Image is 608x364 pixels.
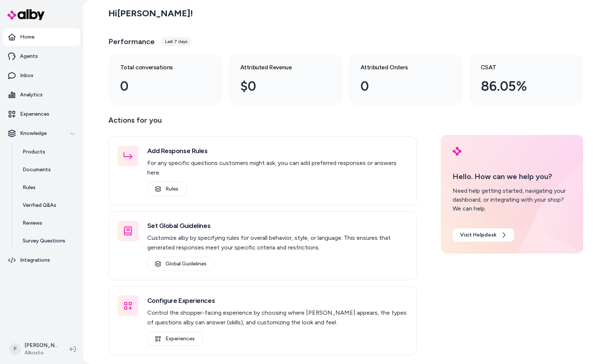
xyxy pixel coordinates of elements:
p: Reviews [23,219,42,227]
a: Visit Helpdesk [453,228,514,242]
div: 86.05% [481,76,559,96]
h3: Set Global Guidelines [147,221,408,231]
p: Integrations [20,257,50,264]
p: Rules [23,184,36,191]
img: alby Logo [7,9,45,20]
h3: Attributed Orders [361,63,439,72]
a: CSAT 86.05% [469,54,583,105]
h3: Attributed Revenue [240,63,319,72]
a: Global Guidelines [147,257,214,271]
a: Inbox [3,67,80,85]
div: $0 [240,76,319,96]
p: Inbox [20,72,33,79]
p: Hello. How can we help you? [453,171,571,182]
p: Control the shopper-facing experience by choosing where [PERSON_NAME] appears, the types of quest... [147,308,408,327]
a: Home [3,28,80,46]
p: Products [23,148,45,156]
p: Agents [20,53,38,60]
div: Last 7 days [161,37,192,46]
a: Rules [15,179,80,196]
a: Products [15,143,80,161]
h3: Total conversations [120,63,199,72]
a: Reviews [15,214,80,232]
p: [PERSON_NAME] [24,342,58,349]
a: Attributed Revenue $0 [229,54,343,105]
p: Knowledge [20,130,47,137]
span: P [9,343,21,355]
a: Total conversations 0 [108,54,223,105]
img: alby Logo [453,147,461,156]
a: Agents [3,47,80,65]
div: 0 [120,76,199,96]
p: Verified Q&As [23,202,56,209]
a: Analytics [3,86,80,104]
span: Alkosto [24,349,58,357]
h2: Hi [PERSON_NAME] ! [108,8,193,19]
p: Customize alby by specifying rules for overall behavior, style, or language. This ensures that ge... [147,233,408,252]
a: Verified Q&As [15,196,80,214]
div: 0 [361,76,439,96]
h3: Performance [108,36,155,47]
p: Survey Questions [23,237,65,245]
a: Integrations [3,251,80,269]
p: For any specific questions customers might ask, you can add preferred responses or answers here. [147,158,408,178]
a: Experiences [3,105,80,123]
p: Home [20,33,34,41]
h3: Configure Experiences [147,295,408,306]
a: Rules [147,182,186,196]
p: Experiences [20,110,49,118]
a: Attributed Orders 0 [349,54,463,105]
button: Knowledge [3,125,80,142]
a: Experiences [147,332,203,346]
h3: CSAT [481,63,559,72]
a: Documents [15,161,80,179]
p: Actions for you [108,114,417,132]
a: Survey Questions [15,232,80,250]
p: Analytics [20,91,43,99]
button: P[PERSON_NAME]Alkosto [4,337,64,361]
div: Need help getting started, navigating your dashboard, or integrating with your shop? We can help. [453,186,571,213]
h3: Add Response Rules [147,146,408,156]
p: Documents [23,166,51,173]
